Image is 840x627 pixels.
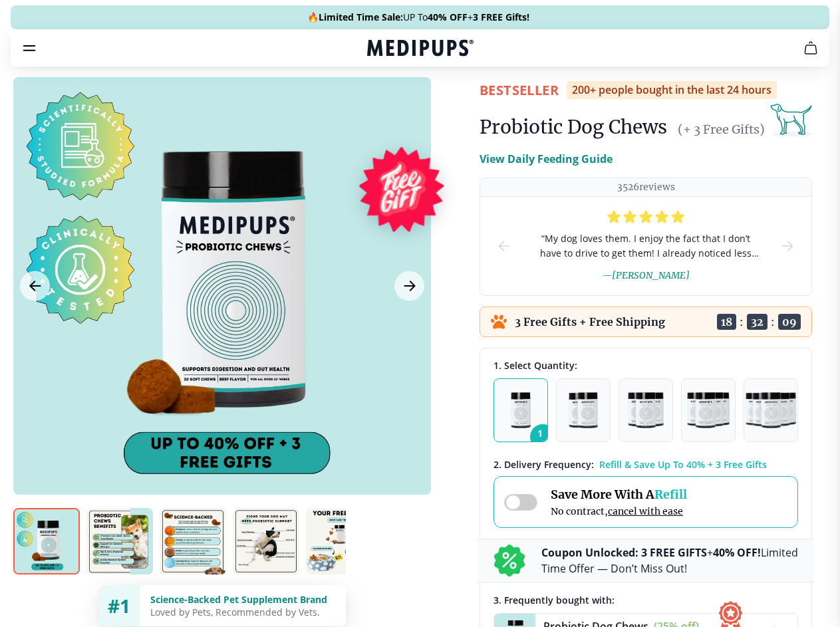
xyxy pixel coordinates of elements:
button: next-slide [779,197,795,295]
span: #1 [108,593,130,618]
span: : [740,315,744,328]
img: Pack of 4 - Natural Dog Supplements [687,392,729,428]
div: Loved by Pets, Recommended by Vets. [150,606,335,618]
span: Refill & Save Up To 40% + 3 Free Gifts [599,458,767,471]
p: View Daily Feeding Guide [480,151,613,167]
b: Coupon Unlocked: 3 FREE GIFTS [541,545,707,560]
div: Science-Backed Pet Supplement Brand [150,593,335,606]
a: Medipups [367,38,474,61]
span: 09 [778,314,801,330]
span: 3 . Frequently bought with: [493,594,615,606]
span: cancel with ease [608,505,683,517]
b: 40% OFF! [713,545,761,560]
div: 1. Select Quantity: [493,359,798,372]
span: 🔥 UP To + [307,11,529,24]
span: : [771,315,775,328]
img: Probiotic Dog Chews | Natural Dog Supplements [13,508,80,574]
span: 1 [530,424,555,449]
span: Refill [654,487,687,502]
img: Probiotic Dog Chews | Natural Dog Supplements [306,508,372,574]
img: Pack of 1 - Natural Dog Supplements [511,392,531,428]
button: prev-slide [496,197,512,295]
button: Next Image [394,271,424,301]
p: 3 Free Gifts + Free Shipping [515,315,665,328]
img: Probiotic Dog Chews | Natural Dog Supplements [160,508,226,574]
button: 1 [493,378,548,442]
span: No contract, [551,505,687,517]
img: Probiotic Dog Chews | Natural Dog Supplements [233,508,299,574]
button: Previous Image [20,271,50,301]
span: (+ 3 Free Gifts) [678,122,765,137]
span: “ My dog loves them. I enjoy the fact that I don’t have to drive to get them! I already noticed l... [533,231,758,261]
img: Pack of 3 - Natural Dog Supplements [628,392,664,428]
img: Pack of 5 - Natural Dog Supplements [746,392,797,428]
span: — [PERSON_NAME] [602,269,690,281]
button: burger-menu [21,40,37,56]
span: BestSeller [480,81,559,99]
span: 2 . Delivery Frequency: [493,458,594,471]
img: Probiotic Dog Chews | Natural Dog Supplements [86,508,153,574]
button: cart [795,32,827,64]
p: 3526 reviews [617,181,675,193]
h1: Probiotic Dog Chews [480,115,667,139]
div: 200+ people bought in the last 24 hours [567,81,777,99]
span: 18 [717,314,736,330]
span: 32 [747,314,768,330]
span: Save More With A [551,487,687,502]
p: + Limited Time Offer — Don’t Miss Out! [541,545,798,576]
img: Pack of 2 - Natural Dog Supplements [569,392,598,428]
